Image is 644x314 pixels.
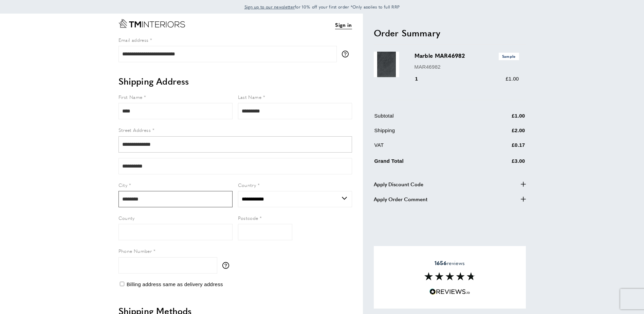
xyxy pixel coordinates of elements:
strong: 1656 [435,259,447,267]
span: £1.00 [505,76,519,82]
span: Postcode [238,214,258,221]
span: County [118,214,135,221]
img: Marble MAR46982 [374,52,399,77]
span: Sample [499,53,519,60]
a: Sign up to our newsletter [244,3,295,10]
input: Billing address same as delivery address [120,282,124,286]
td: VAT [374,141,478,154]
span: Apply Discount Code [374,180,423,188]
h2: Shipping Address [118,75,352,87]
span: Apply Order Comment [374,195,427,203]
td: £2.00 [478,126,525,140]
img: Reviews.io 5 stars [429,289,470,295]
span: reviews [435,260,465,266]
div: 1 [415,75,428,83]
button: More information [342,51,352,57]
span: Last Name [238,93,262,100]
span: for 10% off your first order *Only applies to full RRP [244,4,400,10]
img: Reviews section [424,272,475,280]
h3: Marble MAR46982 [415,52,519,60]
td: Subtotal [374,112,478,125]
a: Go to Home page [118,19,185,28]
a: Sign in [335,21,352,29]
td: £0.17 [478,141,525,154]
td: £3.00 [478,156,525,170]
span: First Name [118,93,143,100]
h2: Order Summary [374,27,526,39]
span: Country [238,181,256,188]
button: More information [222,262,233,269]
span: Street Address [118,126,151,133]
td: Shipping [374,126,478,140]
td: £1.00 [478,112,525,125]
td: Grand Total [374,156,478,170]
p: MAR46982 [415,63,519,71]
span: Email address [118,36,149,43]
span: Billing address same as delivery address [127,281,223,287]
span: City [118,181,128,188]
span: Phone Number [118,247,152,254]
